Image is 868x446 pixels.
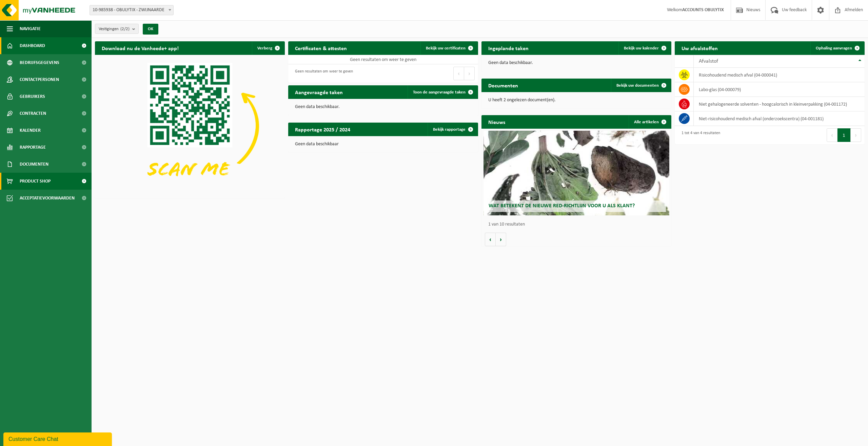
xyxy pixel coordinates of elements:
[488,61,665,65] p: Geen data beschikbaar.
[288,41,354,55] h2: Certificaten & attesten
[453,67,464,80] button: Previous
[20,173,51,190] span: Product Shop
[678,128,720,143] div: 1 tot 4 van 4 resultaten
[489,203,635,209] span: Wat betekent de nieuwe RED-richtlijn voor u als klant?
[488,98,665,103] p: U heeft 2 ongelezen document(en).
[616,83,659,88] span: Bekijk uw documenten
[20,122,41,139] span: Kalender
[428,123,477,136] a: Bekijk rapportage
[675,41,725,55] h2: Uw afvalstoffen
[426,46,466,50] span: Bekijk uw certificaten
[682,7,724,13] strong: ACCOUNTS OBULYTIX
[694,111,865,126] td: niet-risicohoudend medisch afval (onderzoekscentra) (04-001181)
[699,59,718,64] span: Afvalstof
[90,5,174,15] span: 10-985938 - OBULYTIX - ZWIJNAARDE
[20,190,75,207] span: Acceptatievoorwaarden
[20,71,59,88] span: Contactpersonen
[20,54,59,71] span: Bedrijfsgegevens
[694,68,865,82] td: risicohoudend medisch afval (04-000041)
[488,222,668,227] p: 1 van 10 resultaten
[408,85,477,99] a: Toon de aangevraagde taken
[694,97,865,111] td: niet gehalogeneerde solventen - hoogcalorisch in kleinverpakking (04-001172)
[95,24,139,34] button: Vestigingen(2/2)
[810,41,864,55] a: Ophaling aanvragen
[3,431,113,446] iframe: chat widget
[20,37,45,54] span: Dashboard
[481,115,512,128] h2: Nieuws
[288,85,350,99] h2: Aangevraagde taken
[20,105,46,122] span: Contracten
[464,67,475,80] button: Next
[413,90,466,94] span: Toon de aangevraagde taken
[816,46,852,50] span: Ophaling aanvragen
[99,24,130,34] span: Vestigingen
[20,88,45,105] span: Gebruikers
[420,41,477,55] a: Bekijk uw certificaten
[481,79,525,92] h2: Documenten
[837,128,851,142] button: 1
[295,105,471,109] p: Geen data beschikbaar.
[95,55,285,197] img: Download de VHEPlus App
[694,82,865,97] td: labo-glas (04-000079)
[90,5,173,15] span: 10-985938 - OBULYTIX - ZWIJNAARDE
[624,46,659,50] span: Bekijk uw kalender
[20,139,46,156] span: Rapportage
[496,233,506,246] button: Volgende
[484,131,670,215] a: Wat betekent de nieuwe RED-richtlijn voor u als klant?
[288,55,478,64] td: Geen resultaten om weer te geven
[292,66,353,81] div: Geen resultaten om weer te geven
[618,41,671,55] a: Bekijk uw kalender
[288,123,357,136] h2: Rapportage 2025 / 2024
[20,20,41,37] span: Navigatie
[95,41,185,55] h2: Download nu de Vanheede+ app!
[629,115,671,129] a: Alle artikelen
[252,41,284,55] button: Verberg
[611,79,671,92] a: Bekijk uw documenten
[481,41,535,55] h2: Ingeplande taken
[143,24,158,35] button: OK
[20,156,48,173] span: Documenten
[295,142,471,147] p: Geen data beschikbaar
[257,46,272,50] span: Verberg
[851,128,861,142] button: Next
[120,27,130,31] count: (2/2)
[827,128,837,142] button: Previous
[485,233,496,246] button: Vorige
